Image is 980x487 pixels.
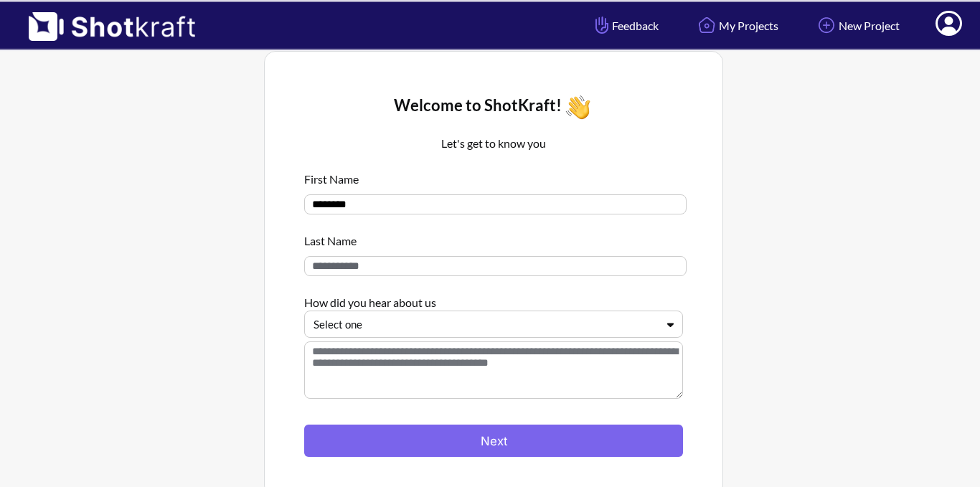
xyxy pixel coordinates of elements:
div: How did you hear about us [304,287,683,311]
a: My Projects [684,6,789,44]
img: Hand Icon [592,13,612,37]
div: First Name [304,164,683,187]
img: Wave Icon [562,91,594,123]
div: Welcome to ShotKraft! [304,91,683,123]
span: Feedback [592,17,659,34]
a: New Project [804,6,910,44]
button: Next [304,425,683,457]
img: Home Icon [694,13,719,37]
p: Let's get to know you [304,135,683,152]
div: Last Name [304,225,683,249]
img: Add Icon [814,13,839,37]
